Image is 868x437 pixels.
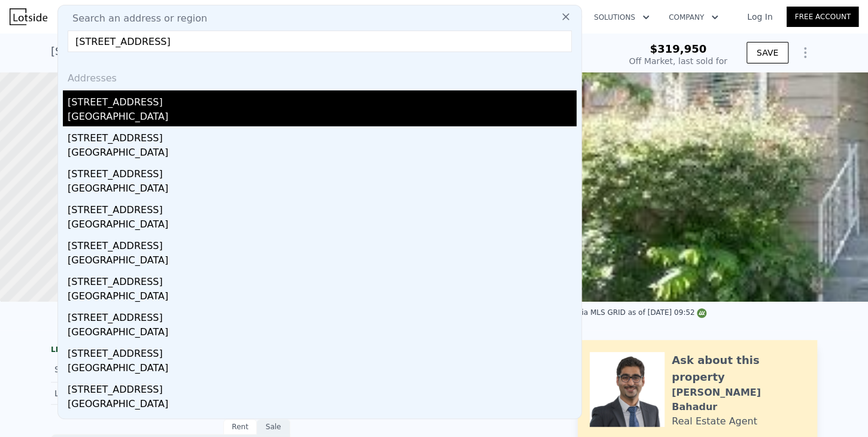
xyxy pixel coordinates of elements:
[10,8,47,25] img: Lotside
[68,325,576,342] div: [GEOGRAPHIC_DATA]
[629,55,727,67] div: Off Market, last sold for
[68,110,576,126] div: [GEOGRAPHIC_DATA]
[68,378,576,397] div: [STREET_ADDRESS]
[68,361,576,378] div: [GEOGRAPHIC_DATA]
[787,7,858,27] a: Free Account
[63,11,207,26] span: Search an address or region
[68,31,572,52] input: Enter an address, city, region, neighborhood or zip code
[650,43,706,55] span: $319,950
[733,11,787,23] a: Log In
[746,42,788,63] button: SAVE
[68,181,576,198] div: [GEOGRAPHIC_DATA]
[793,41,817,65] button: Show Options
[68,234,576,253] div: [STREET_ADDRESS]
[68,414,576,433] div: [STREET_ADDRESS]
[68,126,576,145] div: [STREET_ADDRESS]
[68,397,576,414] div: [GEOGRAPHIC_DATA]
[54,362,161,377] div: Sold
[68,253,576,270] div: [GEOGRAPHIC_DATA]
[68,342,576,361] div: [STREET_ADDRESS]
[584,7,659,28] button: Solutions
[68,198,576,217] div: [STREET_ADDRESS]
[51,43,340,60] div: [STREET_ADDRESS] , [GEOGRAPHIC_DATA] , WA 98115
[68,145,576,162] div: [GEOGRAPHIC_DATA]
[68,162,576,181] div: [STREET_ADDRESS]
[672,352,805,386] div: Ask about this property
[54,387,161,399] div: Listed
[51,345,290,357] div: LISTING & SALE HISTORY
[68,217,576,234] div: [GEOGRAPHIC_DATA]
[697,308,706,318] img: NWMLS Logo
[68,270,576,289] div: [STREET_ADDRESS]
[257,419,290,435] div: Sale
[68,289,576,306] div: [GEOGRAPHIC_DATA]
[672,386,805,414] div: [PERSON_NAME] Bahadur
[63,62,576,90] div: Addresses
[68,90,576,110] div: [STREET_ADDRESS]
[223,419,257,435] div: Rent
[68,306,576,325] div: [STREET_ADDRESS]
[672,414,757,429] div: Real Estate Agent
[659,7,728,28] button: Company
